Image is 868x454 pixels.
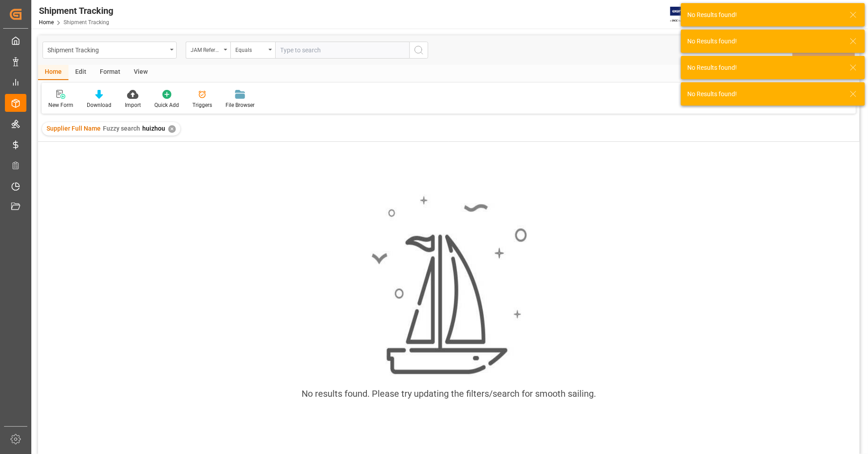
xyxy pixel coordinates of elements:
[302,387,596,400] div: No results found. Please try updating the filters/search for smooth sailing.
[47,125,101,132] span: Supplier Full Name
[687,63,841,72] div: No Results found!
[226,101,255,109] div: File Browser
[409,42,428,59] button: search button
[142,125,165,132] span: huizhou
[48,101,73,109] div: New Form
[43,42,177,59] button: open menu
[39,4,113,17] div: Shipment Tracking
[127,65,154,80] div: View
[230,42,275,59] button: open menu
[168,125,176,133] div: ✕
[687,89,841,99] div: No Results found!
[186,42,230,59] button: open menu
[39,19,54,25] a: Home
[275,42,409,59] input: Type to search
[87,101,111,109] div: Download
[687,37,841,46] div: No Results found!
[68,65,93,80] div: Edit
[191,44,221,54] div: JAM Reference Number
[687,10,841,20] div: No Results found!
[192,101,212,109] div: Triggers
[235,44,266,54] div: Equals
[125,101,141,109] div: Import
[93,65,127,80] div: Format
[154,101,179,109] div: Quick Add
[47,44,167,55] div: Shipment Tracking
[670,7,701,22] img: Exertis%20JAM%20-%20Email%20Logo.jpg_1722504956.jpg
[103,125,140,132] span: Fuzzy search
[370,195,527,376] img: smooth_sailing.jpeg
[38,65,68,80] div: Home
